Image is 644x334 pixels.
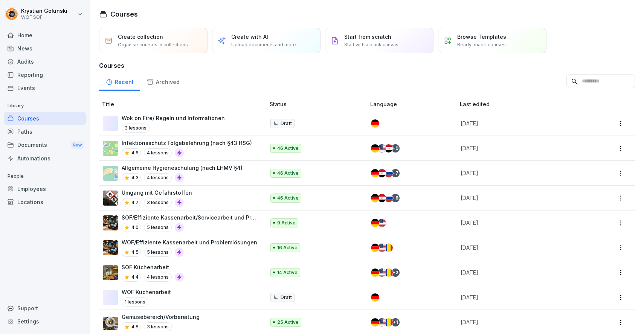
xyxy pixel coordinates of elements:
p: Draft [281,120,292,127]
p: WOF Küchenarbeit [122,288,171,296]
p: [DATE] [461,318,581,326]
p: Last edited [460,100,590,108]
img: eg.svg [378,194,386,202]
img: hylcge7l2zcqk2935eqvc2vv.png [103,240,118,255]
p: [DATE] [461,244,581,252]
img: hylcge7l2zcqk2935eqvc2vv.png [103,215,118,230]
p: SOF Küchenarbeit [122,263,184,271]
img: us.svg [378,244,386,252]
p: Create with AI [231,33,268,41]
p: Start from scratch [344,33,391,41]
p: Krystian Golunski [21,8,67,14]
p: 9 Active [277,220,296,226]
p: 1 lessons [122,297,148,307]
p: Wok on Fire/ Regeln und Informationen [122,114,225,122]
a: Employees [4,182,86,195]
p: 3 lessons [122,124,150,133]
img: de.svg [371,268,379,277]
div: Support [4,302,86,315]
p: Ready-made courses [457,41,506,48]
div: + 2 [391,268,400,277]
p: WOF/Effiziente Kassenarbeit und Problemlösungen [122,238,257,246]
div: + 1 [391,318,400,326]
a: News [4,42,86,55]
a: Archived [140,72,186,91]
div: + 9 [391,194,400,202]
div: Locations [4,195,86,209]
p: 4.4 [131,274,139,281]
a: Settings [4,315,86,328]
img: eg.svg [378,169,386,177]
a: Reporting [4,68,86,81]
img: ro.svg [385,268,393,277]
p: Allgemeine Hygieneschulung (nach LHMV §4) [122,164,243,172]
a: Automations [4,152,86,165]
p: [DATE] [461,219,581,227]
img: de.svg [371,119,379,128]
a: Events [4,81,86,95]
p: 46 Active [277,170,299,177]
p: 3 lessons [144,322,172,331]
img: de.svg [371,169,379,177]
p: 4.0 [131,224,139,231]
p: [DATE] [461,144,581,152]
img: tgff07aey9ahi6f4hltuk21p.png [103,141,118,156]
div: Audits [4,55,86,68]
p: 3 lessons [144,198,172,207]
div: Courses [4,112,86,125]
div: Home [4,29,86,42]
p: Infektionsschutz Folgebelehrung (nach §43 IfSG) [122,139,252,147]
h3: Courses [99,61,635,70]
p: Draft [281,294,292,301]
img: de.svg [371,318,379,326]
div: + 9 [391,144,400,153]
img: eg.svg [385,144,393,153]
p: Organise courses in collections [118,41,188,48]
img: de.svg [371,244,379,252]
img: tqwtw9r94l6pcd0yz7rr6nlj.png [103,265,118,280]
div: Documents [4,138,86,152]
p: Library [4,100,86,112]
p: 4 lessons [144,148,172,157]
p: [DATE] [461,169,581,177]
p: 4.3 [131,174,139,181]
a: Paths [4,125,86,138]
img: ro.svg [385,244,393,252]
img: de.svg [371,219,379,227]
img: gxsnf7ygjsfsmxd96jxi4ufn.png [103,166,118,181]
img: ru.svg [385,169,393,177]
div: + 7 [391,169,400,177]
p: Gemüsebereich/Vorbereitung [122,313,200,321]
p: Status [270,100,368,108]
p: 4 lessons [144,173,172,182]
p: WOF SOF [21,15,67,20]
p: [DATE] [461,293,581,301]
p: Upload documents and more [231,41,296,48]
p: 5 lessons [144,223,172,232]
p: SOF/Effiziente Kassenarbeit/Servicearbeit und Problemlösungen [122,214,258,221]
img: de.svg [371,144,379,153]
img: t9bprv5h1a314rxrkj0f2e0c.png [103,315,118,330]
a: DocumentsNew [4,138,86,152]
img: us.svg [378,268,386,277]
p: Umgang mit Gefahrstoffen [122,189,192,197]
img: ro.svg [385,318,393,326]
p: 5 lessons [144,248,172,257]
p: People [4,170,86,182]
img: de.svg [371,194,379,202]
p: Create collection [118,33,163,41]
p: Browse Templates [457,33,506,41]
p: 4.5 [131,249,139,256]
p: 14 Active [277,269,298,276]
p: Start with a blank canvas [344,41,398,48]
img: de.svg [371,293,379,302]
p: 46 Active [277,195,299,201]
img: us.svg [378,144,386,153]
